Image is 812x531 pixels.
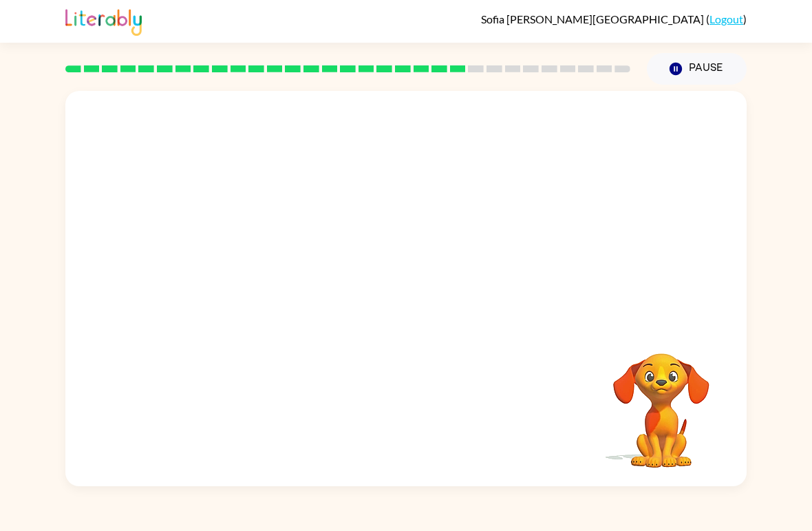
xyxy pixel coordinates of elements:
button: Pause [647,53,747,85]
video: Your browser must support playing .mp4 files to use Literably. Please try using another browser. [592,332,730,470]
a: Logout [709,12,743,25]
span: Sofia [PERSON_NAME][GEOGRAPHIC_DATA] [481,12,706,25]
div: ( ) [481,12,747,25]
img: Literably [65,6,142,36]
